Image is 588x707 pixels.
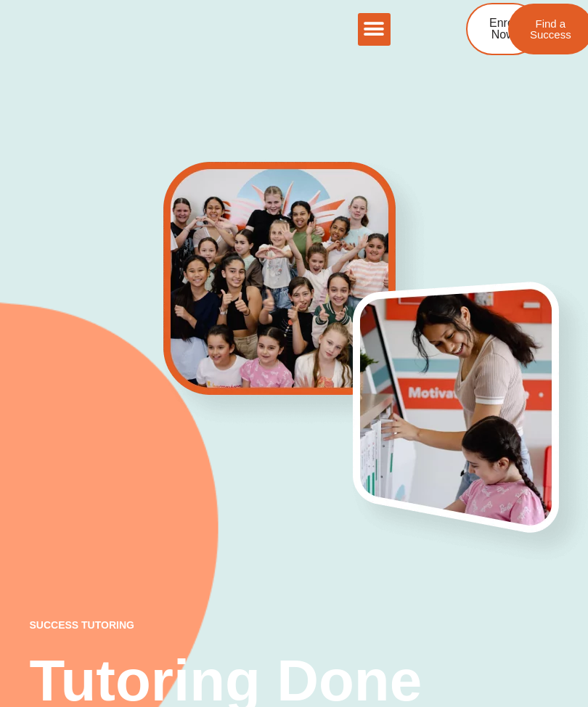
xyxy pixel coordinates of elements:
span: Enrol Now [489,17,516,41]
p: success tutoring [30,620,559,630]
span: Find a Success [530,18,571,40]
div: Menu Toggle [358,13,391,46]
iframe: Chat Widget [515,637,588,707]
a: Enrol Now [466,3,539,55]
